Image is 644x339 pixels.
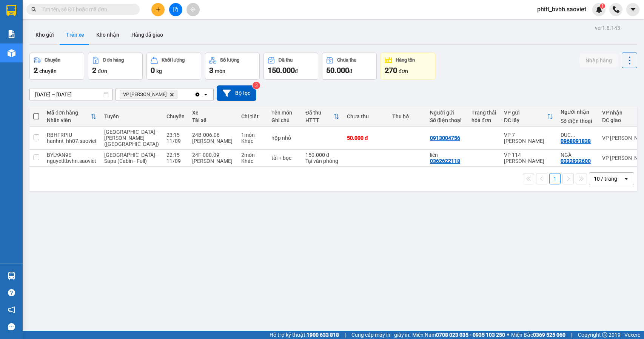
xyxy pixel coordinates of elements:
span: | [345,331,346,339]
span: message [8,323,15,330]
div: Chi tiết [241,113,264,119]
span: 50.000 [326,66,349,75]
div: Khác [241,138,264,144]
span: 270 [385,66,397,75]
div: Mã đơn hàng [47,110,91,116]
div: 1 món [241,132,264,138]
div: HTTT [305,117,333,123]
button: 1 [549,173,561,184]
div: 0913004756 [430,135,460,141]
span: Miền Bắc [511,331,565,339]
span: plus [156,7,161,12]
sup: 3 [253,82,260,89]
div: ĐC lấy [504,117,547,123]
div: Tài xế [192,117,234,123]
div: Nhân viên [47,117,91,123]
img: warehouse-icon [8,272,15,280]
button: Chuyến2chuyến [29,53,84,80]
span: 3 [209,66,213,75]
input: Select a date range. [30,88,112,101]
span: 2 [92,66,96,75]
span: phitt_bvbh.saoviet [531,5,592,14]
button: Khối lượng0kg [146,53,201,80]
div: Đã thu [279,57,293,63]
strong: 1900 633 818 [307,332,339,338]
div: 150.000 đ [305,152,339,158]
div: Số lượng [220,57,239,63]
div: [PERSON_NAME] [192,158,234,164]
button: Số lượng3món [205,53,260,80]
div: 10 / trang [594,175,617,183]
div: VP 114 [PERSON_NAME] [504,152,553,164]
img: logo-vxr [6,5,16,16]
svg: Delete [169,92,174,97]
button: Kho nhận [90,26,125,44]
th: Toggle SortBy [43,107,100,127]
div: 11/09 [166,138,185,144]
span: [GEOGRAPHIC_DATA] - [PERSON_NAME] ([GEOGRAPHIC_DATA]) [104,129,159,147]
span: ... [571,132,575,138]
div: Trạng thái [471,110,496,116]
span: 150.000 [268,66,295,75]
div: Khối lượng [162,57,185,63]
div: ver 1.8.143 [595,24,620,32]
div: Chưa thu [337,57,356,63]
div: 11/09 [166,158,185,164]
div: Tên món [271,110,298,116]
div: Xe [192,110,234,116]
span: aim [190,7,196,12]
button: Kho gửi [29,26,60,44]
img: warehouse-icon [8,49,15,57]
button: Nhập hàng [579,54,618,67]
span: 0 [151,66,155,75]
div: hóa đơn [471,117,496,123]
span: search [31,7,37,12]
button: caret-down [626,3,639,16]
button: Chưa thu50.000đ [322,53,377,80]
div: Đã thu [305,110,333,116]
div: Người gửi [430,110,464,116]
div: 22:15 [166,152,185,158]
div: Số điện thoại [561,118,595,124]
button: Hàng tồn270đơn [381,53,435,80]
span: đ [349,68,352,74]
div: Chuyến [166,113,185,119]
button: plus [151,3,165,16]
div: Khác [241,158,264,164]
div: 0362622118 [430,158,460,164]
span: món [215,68,225,74]
div: liên [430,152,464,158]
button: Trên xe [60,26,90,44]
img: phone-icon [613,6,619,13]
div: 24F-000.09 [192,152,234,158]
img: solution-icon [8,30,15,38]
div: 0968091838 [561,138,591,144]
svg: open [623,176,629,182]
span: VP Bảo Hà, close by backspace [120,90,177,99]
button: Hàng đã giao [125,26,169,44]
span: Cung cấp máy in - giấy in: [351,331,410,339]
div: Thu hộ [392,113,422,119]
div: Chưa thu [347,113,385,119]
div: Tuyến [104,113,159,119]
span: chuyến [39,68,57,74]
div: VP gửi [504,110,547,116]
th: Toggle SortBy [500,107,557,127]
div: BYLYAN9E [47,152,97,158]
div: hanhnt_hh07.saoviet [47,138,97,144]
span: file-add [173,7,178,12]
div: Hàng tồn [396,57,415,63]
div: 0332932600 [561,158,591,164]
div: Chuyến [45,57,60,63]
div: Đơn hàng [103,57,124,63]
div: nguyetltbvhn.saoviet [47,158,97,164]
span: ⚪️ [507,333,509,336]
div: tải + bọc [271,155,298,161]
span: đơn [98,68,107,74]
span: notification [8,306,15,313]
div: Tại văn phòng [305,158,339,164]
div: 24B-006.06 [192,132,234,138]
strong: 0708 023 035 - 0935 103 250 [436,332,505,338]
span: 2 [34,66,38,75]
div: VP 7 [PERSON_NAME] [504,132,553,144]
